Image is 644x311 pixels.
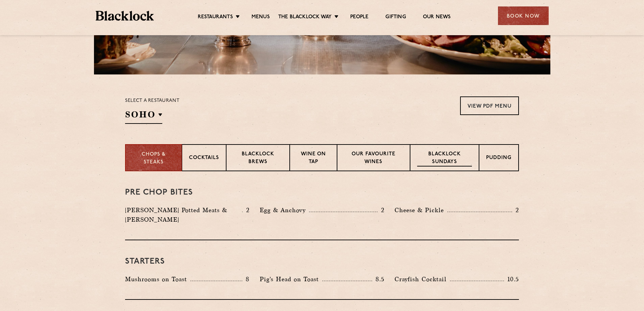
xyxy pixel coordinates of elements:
p: Mushrooms on Toast [125,274,190,284]
h3: Pre Chop Bites [125,188,519,197]
a: People [350,14,368,21]
p: Chops & Steaks [133,151,175,166]
p: 2 [512,206,519,215]
div: Book Now [498,6,549,25]
p: Our favourite wines [344,151,403,166]
p: Pudding [486,154,511,163]
p: 10.5 [504,275,519,284]
p: 8.5 [372,275,384,284]
p: 8 [242,275,249,284]
p: Pig's Head on Toast [260,274,322,284]
h2: SOHO [125,109,162,124]
p: [PERSON_NAME] Potted Meats & [PERSON_NAME] [125,205,242,224]
p: 2 [243,206,249,215]
a: Gifting [385,14,406,21]
a: View PDF Menu [460,96,519,115]
p: Crayfish Cocktail [395,274,450,284]
a: Restaurants [198,14,233,21]
img: BL_Textured_Logo-footer-cropped.svg [96,11,154,21]
p: Blacklock Brews [233,151,283,166]
a: The Blacklock Way [278,14,332,21]
a: Our News [423,14,451,21]
p: Egg & Anchovy [260,205,309,215]
a: Menus [252,14,270,21]
p: Select a restaurant [125,96,180,105]
p: Blacklock Sundays [417,151,472,166]
p: Wine on Tap [297,151,330,166]
p: 2 [378,206,384,215]
p: Cocktails [189,154,219,163]
h3: Starters [125,257,519,266]
p: Cheese & Pickle [395,205,447,215]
